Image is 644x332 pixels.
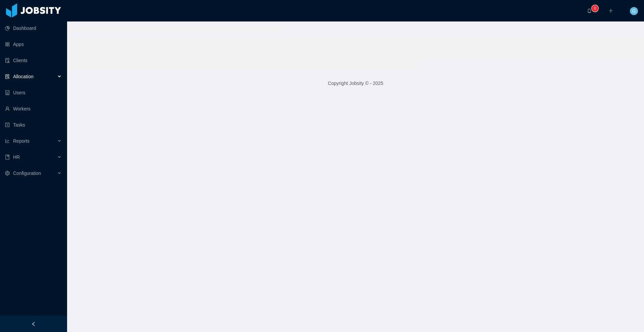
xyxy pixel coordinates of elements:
i: icon: setting [5,171,10,176]
footer: Copyright Jobsity © - 2025 [67,72,644,95]
span: G [632,7,636,15]
span: HR [13,154,20,160]
a: icon: appstoreApps [5,38,62,51]
a: icon: robotUsers [5,86,62,99]
i: icon: line-chart [5,139,10,143]
span: Allocation [13,74,34,79]
i: icon: solution [5,74,10,79]
i: icon: bell [587,8,592,13]
a: icon: profileTasks [5,118,62,132]
i: icon: plus [608,8,613,13]
span: Configuration [13,171,41,176]
sup: 0 [592,5,598,12]
a: icon: pie-chartDashboard [5,21,62,35]
a: icon: userWorkers [5,102,62,115]
span: Reports [13,138,30,144]
i: icon: book [5,155,10,159]
a: icon: auditClients [5,54,62,67]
